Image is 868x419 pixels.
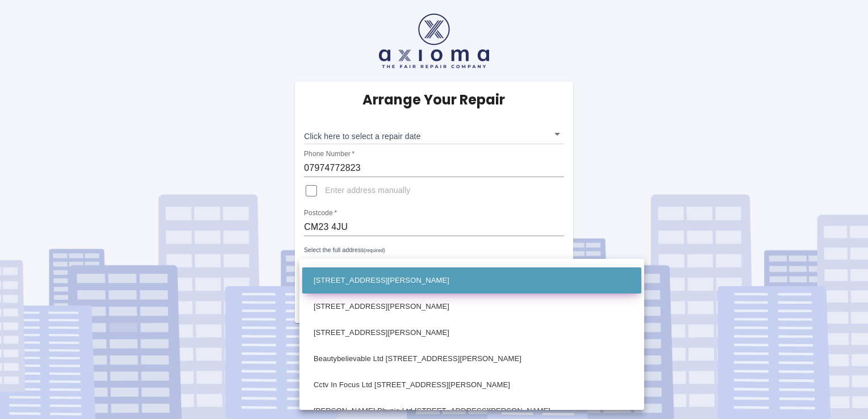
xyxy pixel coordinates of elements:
[302,372,641,398] li: Cctv In Focus Ltd [STREET_ADDRESS][PERSON_NAME]
[302,267,641,294] li: [STREET_ADDRESS][PERSON_NAME]
[302,320,641,346] li: [STREET_ADDRESS][PERSON_NAME]
[302,346,641,372] li: Beautybelievable Ltd [STREET_ADDRESS][PERSON_NAME]
[302,294,641,320] li: [STREET_ADDRESS][PERSON_NAME]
